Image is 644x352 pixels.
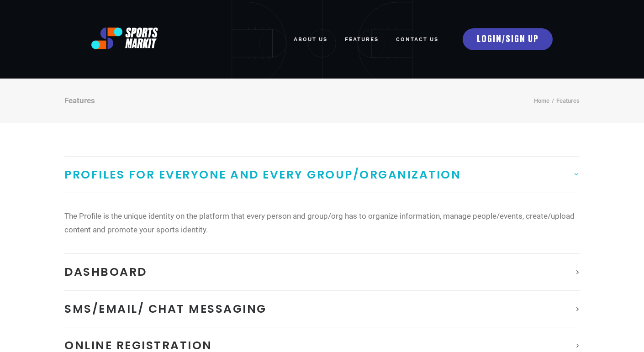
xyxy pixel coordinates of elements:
[463,28,553,50] a: LOGIN/SIGN UP
[534,97,549,104] a: Home
[64,210,580,237] p: The Profile is the unique identity on the platform that every person and group/org has to organiz...
[64,167,461,183] span: Profiles for Everyone and Every Group/Organization
[64,95,95,105] div: Features
[396,29,438,49] a: Contact Us
[549,96,580,106] li: Features
[64,264,147,280] span: Dashboard
[64,291,580,327] a: SMS/Email/ Chat Messaging
[294,29,327,49] a: ABOUT US
[64,157,580,193] a: Profiles for Everyone and Every Group/Organization
[64,301,267,317] span: SMS/Email/ Chat Messaging
[345,29,379,49] a: FEATURES
[91,27,158,49] img: logo
[64,254,580,290] a: Dashboard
